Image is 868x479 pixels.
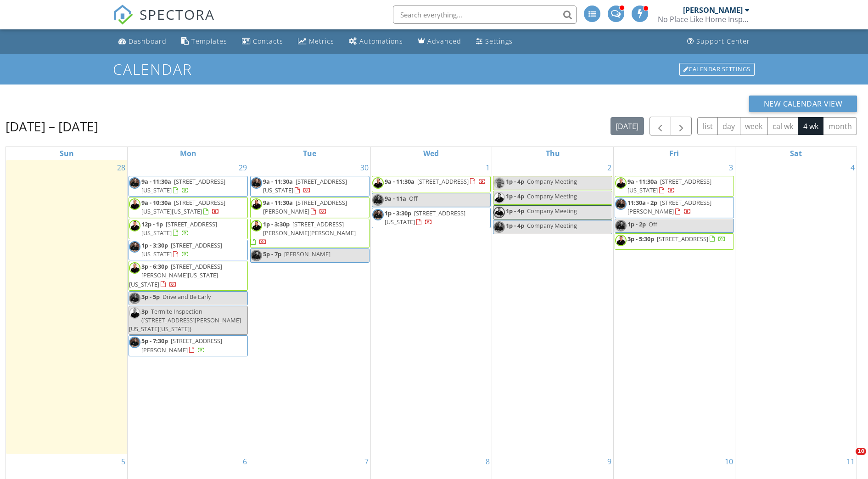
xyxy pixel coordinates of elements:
[263,198,347,215] a: 9a - 11:30a [STREET_ADDRESS][PERSON_NAME]
[115,160,127,175] a: Go to September 28, 2025
[251,177,262,189] img: img_3669_copy.jpg
[263,220,356,237] span: [STREET_ADDRESS][PERSON_NAME][PERSON_NAME]
[723,454,735,469] a: Go to October 10, 2025
[178,33,231,50] a: Templates
[359,37,403,45] div: Automations
[263,177,293,186] span: 9a - 11:30a
[249,160,370,454] td: Go to September 30, 2025
[141,177,225,194] a: 9a - 11:30a [STREET_ADDRESS][US_STATE]
[788,147,804,160] a: Saturday
[385,209,411,217] span: 1p - 3:30p
[627,177,657,186] span: 9a - 11:30a
[129,220,140,231] img: headshot_event03880.jpg
[615,176,734,197] a: 9a - 11:30a [STREET_ADDRESS][US_STATE]
[615,198,627,210] img: img_3669_copy.jpg
[717,117,740,135] button: day
[627,177,711,194] a: 9a - 11:30a [STREET_ADDRESS][US_STATE]
[284,250,330,258] span: [PERSON_NAME]
[798,117,823,135] button: 4 wk
[627,220,646,228] span: 1p - 2p
[856,448,866,455] span: 10
[527,192,577,200] span: Company Meeting
[823,117,857,135] button: month
[372,176,491,192] a: 9a - 11:30a [STREET_ADDRESS]
[129,262,140,274] img: headshot_event03880.jpg
[141,177,171,186] span: 9a - 11:30a
[485,37,513,45] div: Settings
[683,33,754,50] a: Support Center
[141,198,225,215] a: 9a - 10:30a [STREET_ADDRESS][US_STATE][US_STATE]
[385,209,465,226] a: 1p - 3:30p [STREET_ADDRESS][US_STATE]
[849,160,857,175] a: Go to October 4, 2025
[627,198,711,215] span: [STREET_ADDRESS][PERSON_NAME]
[141,337,222,354] span: [STREET_ADDRESS][PERSON_NAME]
[385,209,465,226] span: [STREET_ADDRESS][US_STATE]
[309,37,334,45] div: Metrics
[238,33,287,50] a: Contacts
[129,197,248,218] a: 9a - 10:30a [STREET_ADDRESS][US_STATE][US_STATE]
[141,198,171,207] span: 9a - 10:30a
[627,177,711,194] span: [STREET_ADDRESS][US_STATE]
[409,194,418,203] span: Off
[493,207,505,218] img: img_0333.jpg
[129,307,140,319] img: headshot_event03880.jpg
[129,177,140,189] img: img_3669_copy.jpg
[141,241,222,258] span: [STREET_ADDRESS][US_STATE]
[129,176,248,197] a: 9a - 11:30a [STREET_ADDRESS][US_STATE]
[119,454,127,469] a: Go to October 5, 2025
[472,33,516,50] a: Settings
[141,220,217,237] a: 12p - 1p [STREET_ADDRESS][US_STATE]
[263,198,347,215] span: [STREET_ADDRESS][PERSON_NAME]
[178,147,198,160] a: Monday
[141,241,168,249] span: 1p - 3:30p
[129,198,140,210] img: headshot_event03880.jpg
[493,177,505,189] img: img_3531.jpg
[385,177,414,186] span: 9a - 11:30a
[129,240,248,260] a: 1p - 3:30p [STREET_ADDRESS][US_STATE]
[427,37,461,45] div: Advanced
[421,147,441,160] a: Wednesday
[649,220,657,228] span: Off
[372,209,384,220] img: img_3669_copy.jpg
[506,221,524,230] span: 1p - 4p
[141,177,225,194] span: [STREET_ADDRESS][US_STATE]
[301,147,318,160] a: Tuesday
[128,160,249,454] td: Go to September 29, 2025
[141,220,163,228] span: 12p - 1p
[141,307,148,316] span: 3p
[735,160,857,454] td: Go to October 4, 2025
[615,235,627,246] img: headshot_event03880.jpg
[493,221,505,233] img: img_3669_copy.jpg
[667,147,681,160] a: Friday
[385,194,406,203] span: 9a - 11a
[372,208,491,228] a: 1p - 3:30p [STREET_ADDRESS][US_STATE]
[250,197,370,218] a: 9a - 11:30a [STREET_ADDRESS][PERSON_NAME]
[615,197,734,218] a: 11:30a - 2p [STREET_ADDRESS][PERSON_NAME]
[113,61,756,77] h1: Calendar
[605,160,613,175] a: Go to October 2, 2025
[129,219,248,239] a: 12p - 1p [STREET_ADDRESS][US_STATE]
[141,337,222,354] a: 5p - 7:30p [STREET_ADDRESS][PERSON_NAME]
[627,235,726,243] a: 3p - 5:30p [STREET_ADDRESS]
[58,147,76,160] a: Sunday
[141,262,168,270] span: 3p - 6:30p
[129,261,248,291] a: 3p - 6:30p [STREET_ADDRESS][PERSON_NAME][US_STATE][US_STATE]
[615,233,734,250] a: 3p - 5:30p [STREET_ADDRESS]
[140,5,215,24] span: SPECTORA
[6,160,128,454] td: Go to September 28, 2025
[484,160,492,175] a: Go to October 1, 2025
[237,160,249,175] a: Go to September 29, 2025
[627,198,657,207] span: 11:30a - 2p
[129,262,222,288] a: 3p - 6:30p [STREET_ADDRESS][PERSON_NAME][US_STATE][US_STATE]
[162,293,211,301] span: Drive and Be Early
[372,177,384,189] img: headshot_event03880.jpg
[113,12,215,32] a: SPECTORA
[191,37,227,45] div: Templates
[610,117,644,135] button: [DATE]
[363,454,370,469] a: Go to October 7, 2025
[506,177,524,186] span: 1p - 4p
[241,454,249,469] a: Go to October 6, 2025
[658,15,750,24] div: No Place Like Home Inspections
[506,192,524,200] span: 1p - 4p
[696,37,750,45] div: Support Center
